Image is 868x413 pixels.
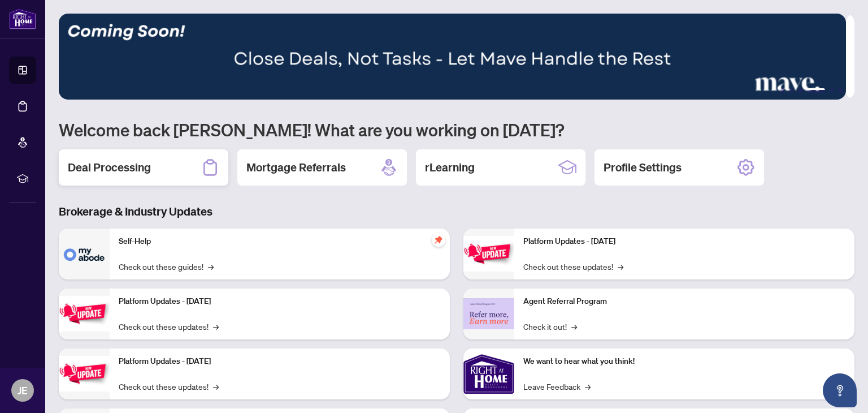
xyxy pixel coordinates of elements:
p: Agent Referral Program [523,295,845,308]
img: Platform Updates - June 23, 2025 [463,236,514,272]
span: → [213,380,219,393]
button: 1 [780,88,784,93]
img: Platform Updates - July 21, 2025 [59,356,110,392]
a: Check out these updates!→ [119,380,219,393]
h2: Profile Settings [604,160,682,175]
img: Self-Help [59,229,110,279]
span: → [208,260,214,273]
span: JE [18,382,28,398]
button: Open asap [823,373,857,407]
h2: Mortgage Referrals [246,160,346,175]
a: Leave Feedback→ [523,380,591,393]
button: 4 [807,88,825,93]
p: Self-Help [119,235,441,248]
img: Platform Updates - September 16, 2025 [59,296,110,332]
a: Check it out!→ [523,320,577,333]
p: Platform Updates - [DATE] [119,355,441,368]
h2: Deal Processing [68,160,151,175]
h2: rLearning [425,160,475,175]
a: Check out these guides!→ [119,260,214,273]
span: → [213,320,219,333]
img: We want to hear what you think! [463,349,514,399]
img: Agent Referral Program [463,298,514,329]
p: Platform Updates - [DATE] [119,295,441,308]
img: logo [9,8,36,29]
span: → [571,320,577,333]
img: Slide 3 [59,14,846,100]
p: We want to hear what you think! [523,355,845,368]
a: Check out these updates!→ [523,260,623,273]
a: Check out these updates!→ [119,320,219,333]
h3: Brokerage & Industry Updates [59,204,854,220]
button: 2 [789,88,793,93]
p: Platform Updates - [DATE] [523,235,845,248]
h1: Welcome back [PERSON_NAME]! What are you working on [DATE]? [59,119,854,140]
button: 3 [798,88,802,93]
button: 6 [839,88,843,93]
span: → [618,260,623,273]
span: pushpin [432,233,445,247]
button: 5 [830,88,834,93]
span: → [585,380,591,393]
